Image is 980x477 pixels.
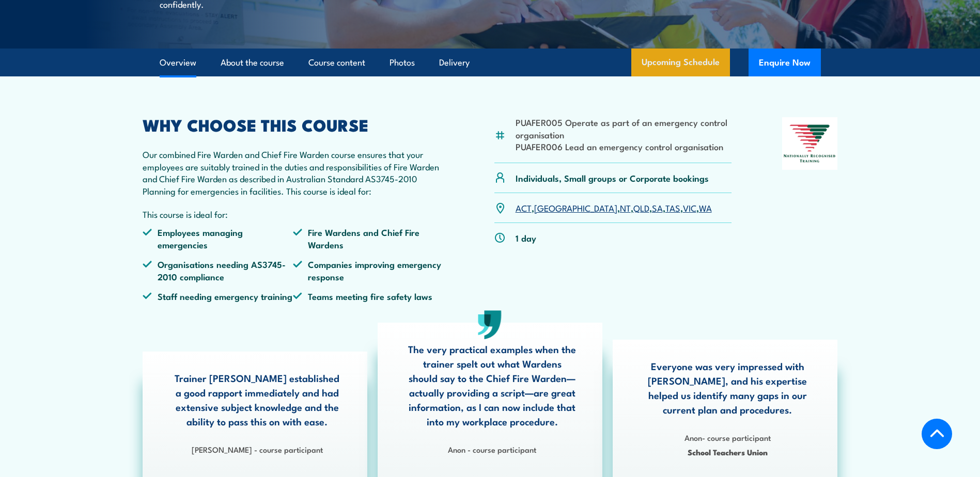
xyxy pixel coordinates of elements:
[652,201,663,214] a: SA
[643,446,812,458] span: School Teachers Union
[390,49,415,76] a: Photos
[143,258,293,282] li: Organisations needing AS3745-2010 compliance
[293,290,444,302] li: Teams meeting fire safety laws
[293,258,444,282] li: Companies improving emergency response
[448,443,536,455] strong: Anon - course participant
[143,208,444,220] p: This course is ideal for:
[633,201,649,214] a: QLD
[534,201,617,214] a: [GEOGRAPHIC_DATA]
[143,148,444,197] p: Our combined Fire Warden and Chief Fire Warden course ensures that your employees are suitably tr...
[143,290,293,302] li: Staff needing emergency training
[516,172,709,184] p: Individuals, Small groups or Corporate bookings
[749,49,821,76] button: Enquire Now
[439,49,470,76] a: Delivery
[782,117,838,170] img: Nationally Recognised Training logo.
[516,232,536,244] p: 1 day
[221,49,284,76] a: About the course
[516,140,732,152] li: PUAFER006 Lead an emergency control organisation
[308,49,365,76] a: Course content
[685,432,771,443] strong: Anon- course participant
[192,443,323,455] strong: [PERSON_NAME] - course participant
[143,117,444,132] h2: WHY CHOOSE THIS COURSE
[516,201,532,214] a: ACT
[665,201,680,214] a: TAS
[631,49,730,76] a: Upcoming Schedule
[643,359,812,417] p: Everyone was very impressed with [PERSON_NAME], and his expertise helped us identify many gaps in...
[293,226,444,250] li: Fire Wardens and Chief Fire Wardens
[516,202,712,214] p: , , , , , , ,
[620,201,631,214] a: NT
[683,201,696,214] a: VIC
[699,201,712,214] a: WA
[408,342,577,428] p: The very practical examples when the trainer spelt out what Wardens should say to the Chief Fire ...
[160,49,196,76] a: Overview
[173,371,341,428] p: Trainer [PERSON_NAME] established a good rapport immediately and had extensive subject knowledge ...
[516,116,732,140] li: PUAFER005 Operate as part of an emergency control organisation
[143,226,293,250] li: Employees managing emergencies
